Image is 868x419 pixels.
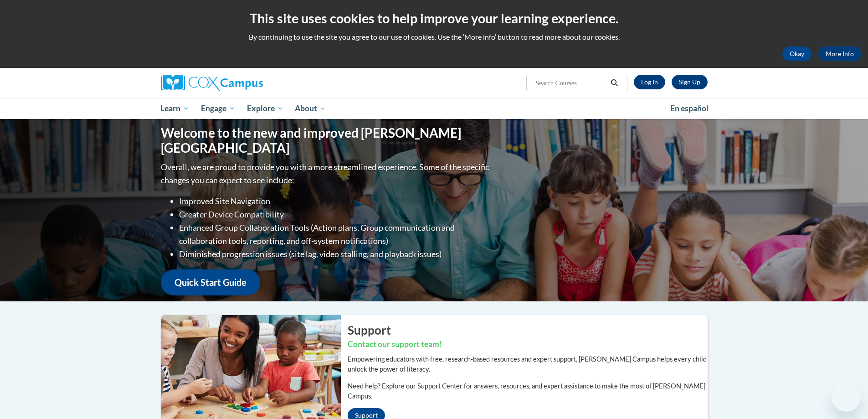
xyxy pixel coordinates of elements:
[147,98,721,119] div: Main menu
[832,383,861,412] iframe: Button to launch messaging window
[179,195,491,208] li: Improved Site Navigation
[782,47,812,61] button: Okay
[664,99,714,118] a: En español
[155,98,195,119] a: Learn
[161,160,491,187] p: Overall, we are proud to provide you with a more streamlined experience. Some of the specific cha...
[7,9,861,27] h2: This site uses cookies to help improve your learning experience.
[247,103,283,114] span: Explore
[241,98,289,119] a: Explore
[348,339,708,350] h3: Contact our support team!
[161,125,491,156] h1: Welcome to the new and improved [PERSON_NAME][GEOGRAPHIC_DATA]
[161,269,260,295] a: Quick Start Guide
[161,75,334,91] a: Cox Campus
[607,78,621,88] button: Search
[670,103,709,113] span: En español
[179,208,491,221] li: Greater Device Compatibility
[348,322,708,338] h2: Support
[634,75,665,89] a: Log In
[534,78,607,88] input: Search Courses
[348,354,708,374] p: Empowering educators with free, research-based resources and expert support, [PERSON_NAME] Campus...
[179,221,491,248] li: Enhanced Group Collaboration Tools (Action plans, Group communication and collaboration tools, re...
[289,98,332,119] a: About
[672,75,708,89] a: Register
[179,248,491,261] li: Diminished progression issues (site lag, video stalling, and playback issues)
[295,103,326,114] span: About
[7,32,861,42] p: By continuing to use the site you agree to our use of cookies. Use the ‘More info’ button to read...
[195,98,241,119] a: Engage
[818,47,861,61] a: More Info
[160,103,189,114] span: Learn
[201,103,235,114] span: Engage
[348,381,708,401] p: Need help? Explore our Support Center for answers, resources, and expert assistance to make the m...
[161,75,263,91] img: Cox Campus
